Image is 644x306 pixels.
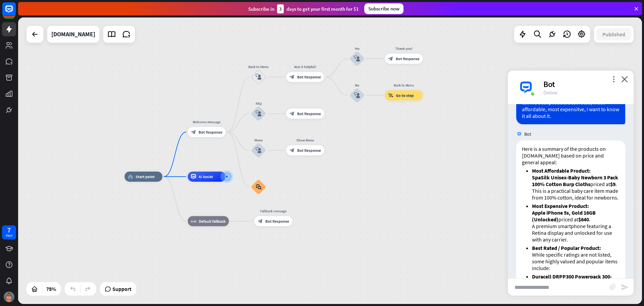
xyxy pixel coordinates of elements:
i: more_vert [610,76,617,82]
strong: SpaSilk Unisex-Baby Newborn 3 Pack 100% Cotton Burp Cloths [532,174,618,187]
strong: $9 [610,181,615,187]
div: No [342,83,372,88]
div: Welcome message [184,119,229,124]
strong: Most Expensive Product: [532,203,589,209]
i: close [621,76,628,82]
strong: Most Affordable Product: [532,167,591,174]
i: block_faq [256,184,261,190]
div: FAQ [243,101,273,106]
i: block_goto [388,93,393,98]
div: Bot [543,79,626,89]
i: block_user_input [256,147,262,154]
p: While specific ratings are not listed, some highly valued and popular items include: [532,245,620,271]
i: block_bot_response [289,148,294,153]
i: send [621,283,629,291]
div: Online [543,89,626,96]
div: Was it helpful? [282,64,328,69]
span: Bot Response [297,75,321,80]
span: Bot Response [199,129,222,134]
i: block_user_input [256,74,262,80]
button: Open LiveChat chat widget [5,3,25,23]
p: priced at . This is a practical baby care item made from 100% cotton, ideal for newborns. [532,167,620,201]
p: ($102.59) – Trusted for emergency power needs. [532,273,620,300]
i: block_bot_response [289,75,294,80]
span: Start point [136,174,155,179]
i: block_attachment [609,283,616,290]
div: hackazonsecure.radwarecloud.com [51,26,95,43]
span: Go to step [396,93,414,98]
i: home_2 [128,174,133,179]
div: Back to Menu [243,64,273,69]
span: Bot Response [396,56,420,61]
span: Bot [524,131,531,137]
i: block_bot_response [191,129,196,134]
strong: Duracell DRPP300 Powerpack 300-Watt Jump Starter and Emergency Power Source [532,273,612,293]
i: block_bot_response [289,111,294,116]
span: Bot Response [297,148,321,153]
div: Back to Menu [381,83,427,88]
i: block_user_input [256,111,262,117]
span: Default fallback [199,219,226,224]
button: Published [596,28,631,40]
a: 7 days [2,225,16,239]
span: AI Assist [199,174,213,179]
span: Support [112,283,131,294]
div: Subscribe in days to get your first month for $1 [248,4,359,13]
div: Fallback message [251,209,296,214]
div: 75% [44,283,58,294]
div: Yes [342,46,372,51]
i: block_user_input [354,92,360,98]
strong: Best Rated / Popular Product: [532,245,601,251]
strong: Apple iPhone 5s, Gold 16GB (Unlocked) [532,209,596,223]
p: priced at . A premium smartphone featuring a Retina display and unlocked for use with any carrier. [532,203,620,243]
div: days [6,233,12,238]
div: Thank you! [381,46,427,51]
div: 7 [7,227,11,233]
strong: $640 [578,216,589,223]
i: block_bot_response [258,219,263,224]
div: can you access that complete website and tell me best product best rated, most affordable, most e... [516,87,625,124]
i: block_fallback [191,219,196,224]
div: Subscribe now [364,3,404,14]
span: Bot Response [265,219,289,224]
p: Here is a summary of the products on [DOMAIN_NAME] based on price and general appeal: [522,145,620,166]
div: 3 [277,4,284,13]
i: block_user_input [354,55,360,61]
div: Menu [243,138,273,143]
div: Show Menu [282,138,328,143]
i: block_bot_response [388,56,393,61]
span: Bot Response [297,111,321,116]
